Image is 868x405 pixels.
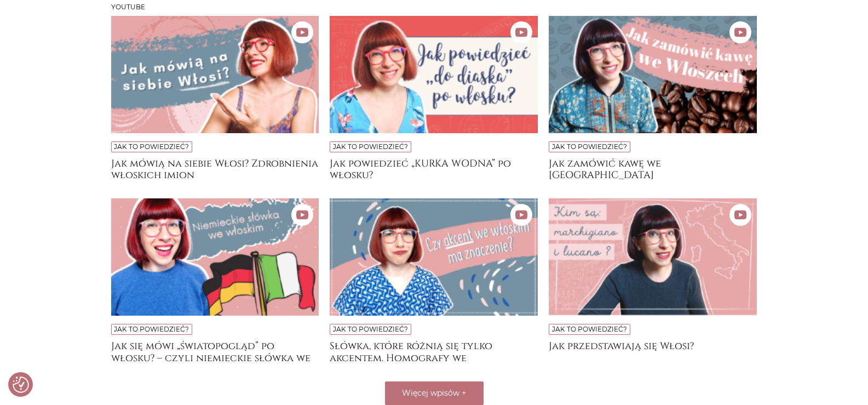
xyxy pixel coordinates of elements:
[552,142,627,151] a: Jak to powiedzieć?
[114,325,189,333] a: Jak to powiedzieć?
[13,377,29,393] button: Preferencje co do zgód
[385,381,484,405] button: Więcej wpisów +
[333,142,408,151] a: Jak to powiedzieć?
[111,158,319,180] a: Jak mówią na siebie Włosi? Zdrobnienia włoskich imion
[549,340,757,362] a: Jak przedstawiają się Włosi?
[330,158,538,180] a: Jak powiedzieć „KURKA WODNA” po włosku?
[13,377,29,393] img: Revisit consent button
[330,340,538,362] a: Słówka, które różnią się tylko akcentem. Homografy we [DEMOGRAPHIC_DATA]
[111,3,757,11] h3: Youtube
[114,142,189,151] a: Jak to powiedzieć?
[462,388,466,398] span: +
[549,158,757,180] a: Jak zamówić kawę we [GEOGRAPHIC_DATA]
[552,325,627,333] a: Jak to powiedzieć?
[333,325,408,333] a: Jak to powiedzieć?
[111,340,319,362] a: Jak się mówi „światopogląd” po włosku? – czyli niemieckie słówka we włoskim
[402,388,459,398] span: Więcej wpisów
